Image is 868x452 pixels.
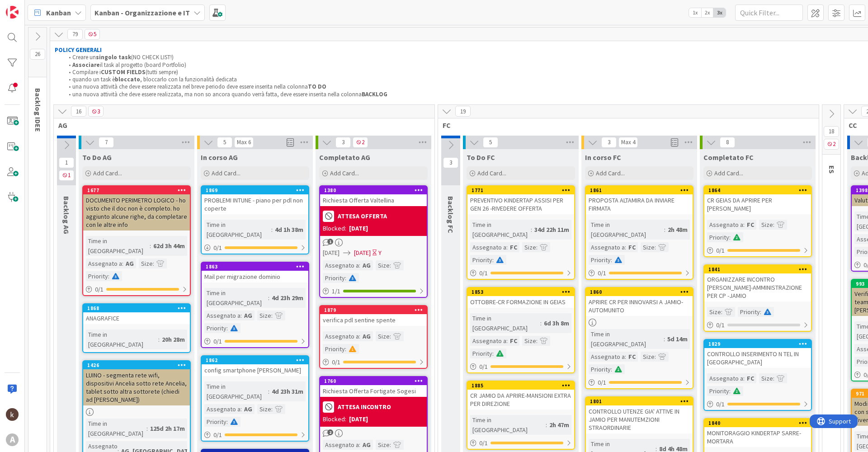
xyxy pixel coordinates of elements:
[707,307,721,317] div: Size
[542,318,571,328] div: 6d 3h 8m
[824,126,839,137] span: 18
[467,361,574,372] div: 0/1
[472,187,574,193] div: 1771
[467,296,574,308] div: OTTOBRE-CR FORMAZIONE IN GEIAS
[204,381,268,401] div: Time in [GEOGRAPHIC_DATA]
[217,137,232,148] span: 5
[708,420,811,426] div: 1840
[586,288,693,296] div: 1860
[532,225,571,235] div: 34d 22h 11m
[470,415,546,435] div: Time in [GEOGRAPHIC_DATA]
[323,224,346,233] div: Blocked:
[590,187,693,193] div: 1861
[86,259,122,268] div: Assegnato a
[446,196,455,233] span: Backlog FC
[625,242,626,252] span: :
[586,268,693,279] div: 0/1
[202,364,308,376] div: config smartphone [PERSON_NAME]
[55,46,102,54] strong: POLICY GENERALI
[271,311,273,320] span: :
[443,121,807,130] span: FC
[704,399,811,410] div: 0/1
[151,241,187,251] div: 62d 3h 44m
[664,225,665,235] span: :
[6,433,19,446] div: A
[320,357,427,368] div: 0/1
[46,7,71,18] span: Kanban
[470,336,506,346] div: Assegnato a
[242,404,255,414] div: AG
[202,356,308,364] div: 1862
[596,169,625,177] span: Add Card...
[665,334,690,344] div: 5d 14m
[273,225,306,235] div: 4d 1h 38m
[87,362,190,368] div: 1426
[83,369,190,405] div: LUINO - segmenta rete wifi, dispositivi Ancelia sotto rete Ancelia, tablet sotto altra sottorete ...
[598,378,606,387] span: 0 / 1
[83,361,190,369] div: 1426
[204,220,271,240] div: Time in [GEOGRAPHIC_DATA]
[6,6,19,19] img: Visit kanbanzone.com
[354,248,371,258] span: [DATE]
[269,386,306,396] div: 4d 23h 31m
[320,385,427,397] div: Richiesta Offerta Fortigate Sogesi
[101,68,146,76] strong: CUSTOM FIELDS
[506,336,508,346] span: :
[323,331,359,341] div: Assegnato a
[86,271,108,281] div: Priority
[204,404,241,414] div: Assegnato a
[360,440,373,450] div: AG
[589,242,625,252] div: Assegnato a
[268,386,269,396] span: :
[704,348,811,368] div: CONTROLLO INSERIMENTO N TEL IN [GEOGRAPHIC_DATA]
[443,157,458,168] span: 3
[242,311,255,320] div: AG
[324,187,427,193] div: 1380
[689,8,701,17] span: 1x
[327,429,333,435] span: 2
[467,381,574,390] div: 1885
[508,336,519,346] div: FC
[522,336,536,346] div: Size
[707,220,743,230] div: Assegnato a
[824,139,839,150] span: 2
[467,381,574,410] div: 1885CR JAMIO DA APRIRE-MANSIONI EXTRA PER DIREZIONE
[202,263,308,282] div: 1863Mail per migrazione dominio
[271,225,273,235] span: :
[226,417,228,427] span: :
[362,90,387,98] strong: BACKLOG
[213,337,222,346] span: 0 / 1
[704,419,811,427] div: 1840
[332,287,340,296] span: 1 / 1
[349,224,368,233] div: [DATE]
[467,288,574,308] div: 1853OTTOBRE-CR FORMAZIONE IN GEIAS
[323,440,359,450] div: Assegnato a
[323,248,340,258] span: [DATE]
[590,289,693,295] div: 1860
[206,264,308,270] div: 1863
[665,225,690,235] div: 2h 48m
[467,186,574,194] div: 1771
[204,288,268,308] div: Time in [GEOGRAPHIC_DATA]
[359,440,360,450] span: :
[202,194,308,214] div: PROBLEMI INTUNE - piano per pdl non coperte
[345,273,346,283] span: :
[586,397,693,433] div: 1801CONTROLLO UTENZE GIA' ATTIVE IN JAMIO PER MANUTEMZIONI STRAORDINARIE
[664,334,665,344] span: :
[586,194,693,214] div: PROPOSTA ALTAMIRA DA INVIARE FIRMATA
[641,352,655,362] div: Size
[708,187,811,193] div: 1864
[308,83,326,90] strong: TO DO
[202,186,308,194] div: 1869
[611,364,612,374] span: :
[359,331,360,341] span: :
[479,438,488,448] span: 0 / 1
[83,361,190,405] div: 1426LUINO - segmenta rete wifi, dispositivi Ancelia sotto rete Ancelia, tablet sotto altra sottor...
[708,266,811,273] div: 1841
[477,169,506,177] span: Add Card...
[704,265,811,301] div: 1841ORGANIZZARE INCONTRO [PERSON_NAME]-AMMINISTRAZIONE PER CP -JAMIO
[257,311,271,320] div: Size
[6,408,19,421] img: kh
[472,382,574,389] div: 1885
[720,137,735,148] span: 8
